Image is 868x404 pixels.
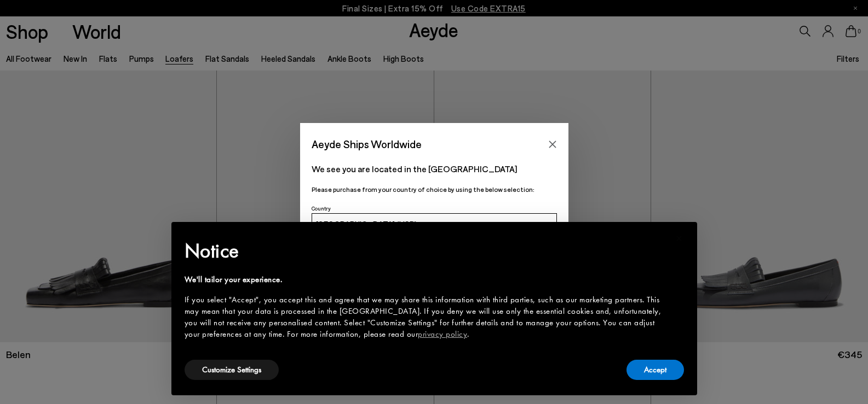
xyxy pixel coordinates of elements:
button: Accept [626,360,684,380]
div: We'll tailor your experience. [185,274,666,285]
span: Country [312,205,331,212]
span: Aeyde Ships Worldwide [312,134,422,154]
h2: Notice [185,237,666,265]
span: × [676,230,683,247]
button: Close [544,136,561,153]
a: privacy policy [418,329,467,339]
p: We see you are located in the [GEOGRAPHIC_DATA] [312,162,557,175]
button: Customize Settings [185,360,279,380]
div: If you select "Accept", you accept this and agree that we may share this information with third p... [185,294,666,340]
p: Please purchase from your country of choice by using the below selection: [312,184,557,195]
button: Close this notice [666,225,693,251]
